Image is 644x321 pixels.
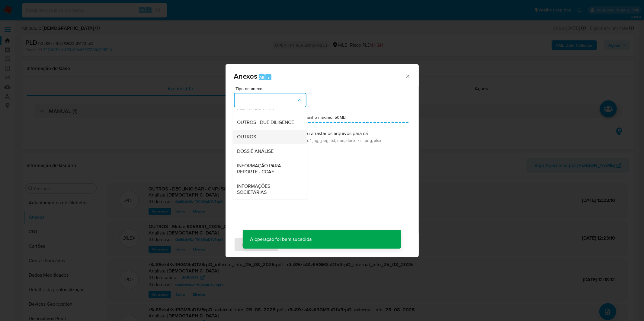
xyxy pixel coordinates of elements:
span: INFORMAÇÃO PARA REPORTE - COAF [237,163,299,175]
span: DOSSIÊ ANÁLISE [237,148,274,154]
span: Cancelar [289,238,309,251]
span: Tipo de anexo [235,87,308,91]
span: OUTROS [237,134,256,140]
button: Fechar [405,73,410,79]
span: Anexos [234,71,258,81]
span: INFORMAÇÕES SOCIETÁRIAS [237,183,299,195]
span: a [268,74,270,80]
p: A operação foi bem sucedida [243,230,319,249]
label: Tamanho máximo: 50MB [300,115,346,120]
span: MIDIA NEGATIVA [237,105,274,111]
span: Alt [259,74,264,80]
ul: Tipo de anexo [232,28,307,200]
span: OUTROS - DUE DILIGENCE [237,119,294,125]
